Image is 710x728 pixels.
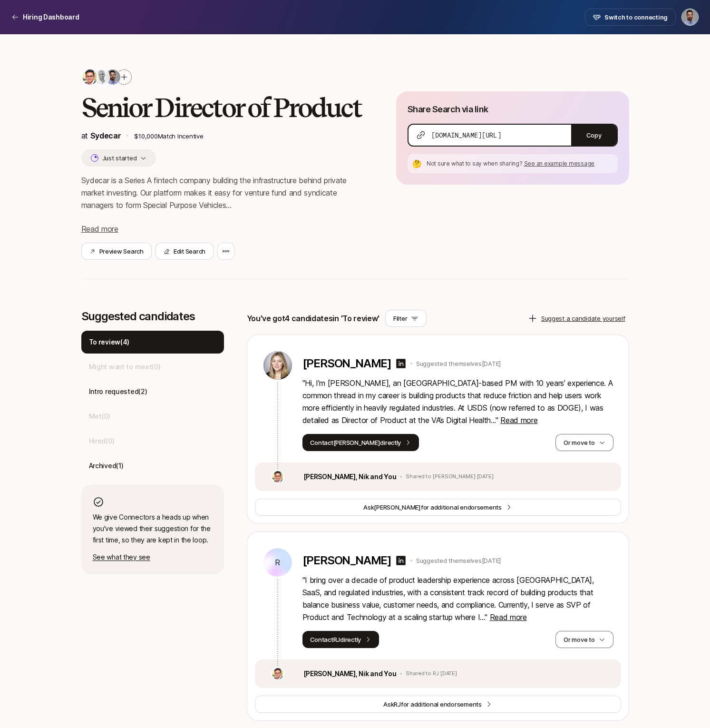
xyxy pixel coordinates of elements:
button: Just started [81,149,156,167]
img: 9bbf0f28_876c_4d82_8695_ccf9acec8431.jfif [105,69,120,85]
p: Share Search via link [408,103,488,116]
img: 3889c835_cd54_4d3d_a23c_7f23475cacdc.jpg [94,69,109,85]
p: Might want to meet ( 0 ) [89,361,161,373]
button: Adam Hill [681,9,699,26]
img: f54a37bc_b893_41b6_8bb1_4f0c352c87ce.jpg [263,351,292,380]
button: Contact[PERSON_NAME]directly [302,434,419,451]
p: Intro requested ( 2 ) [89,386,147,397]
button: Or move to [555,631,613,648]
p: Suggested themselves [DATE] [416,556,501,565]
span: Read more [81,224,118,234]
img: c1b10a7b_a438_4f37_9af7_bf91a339076e.jpg [272,471,283,482]
span: [PERSON_NAME] [374,503,421,511]
p: Suggested candidates [81,310,224,323]
p: Hiring Dashboard [23,11,79,23]
span: Ask for additional endorsements [383,699,482,709]
p: [PERSON_NAME], Nik and You [303,471,397,482]
p: Met ( 0 ) [89,411,110,422]
span: Ask for additional endorsements [363,502,502,512]
a: Sydecar [90,131,121,140]
button: AskRJfor additional endorsements [255,696,621,713]
span: Read more [490,612,527,622]
span: Read more [500,415,537,425]
span: [DOMAIN_NAME][URL] [431,130,501,140]
p: at [81,129,121,142]
span: RJ [394,700,400,708]
p: See what they see [93,551,213,563]
p: Not sure what to say when sharing? [427,159,614,168]
button: Edit Search [156,243,214,260]
p: " I bring over a decade of product leadership experience across [GEOGRAPHIC_DATA], SaaS, and regu... [302,574,613,623]
p: Shared to [PERSON_NAME] [DATE] [406,473,494,480]
p: You've got 4 candidates in 'To review' [247,312,380,325]
p: [PERSON_NAME] [302,554,391,567]
button: ContactRJdirectly [302,631,379,648]
h2: Senior Director of Product [81,93,366,122]
img: c1b10a7b_a438_4f37_9af7_bf91a339076e.jpg [82,69,97,85]
p: We give Connectors a heads up when you've viewed their suggestion for the first time, so they are... [93,512,213,546]
p: " Hi, I’m [PERSON_NAME], an [GEOGRAPHIC_DATA]-based PM with 10 years’ experience. A common thread... [302,377,613,426]
p: $10,000 Match Incentive [134,131,366,141]
p: To review ( 4 ) [89,336,130,348]
p: R [275,557,280,568]
p: Sydecar is a Series A fintech company building the infrastructure behind private market investing... [81,174,366,211]
img: c1b10a7b_a438_4f37_9af7_bf91a339076e.jpg [272,668,283,679]
button: Copy [571,125,617,146]
p: Hired ( 0 ) [89,435,115,447]
p: Archived ( 1 ) [89,460,124,472]
button: Preview Search [81,243,152,260]
img: Adam Hill [682,9,698,25]
span: Switch to connecting [604,12,668,22]
span: See an example message [524,160,595,167]
button: Filter [385,310,427,327]
p: Suggested themselves [DATE] [416,359,501,368]
p: Suggest a candidate yourself [541,314,625,323]
button: Switch to connecting [585,9,676,26]
button: Or move to [555,434,613,451]
p: [PERSON_NAME], Nik and You [303,668,397,679]
div: 🤔 [411,158,423,169]
button: Ask[PERSON_NAME]for additional endorsements [255,499,621,516]
p: [PERSON_NAME] [302,357,391,370]
p: Shared to RJ [DATE] [406,670,457,677]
